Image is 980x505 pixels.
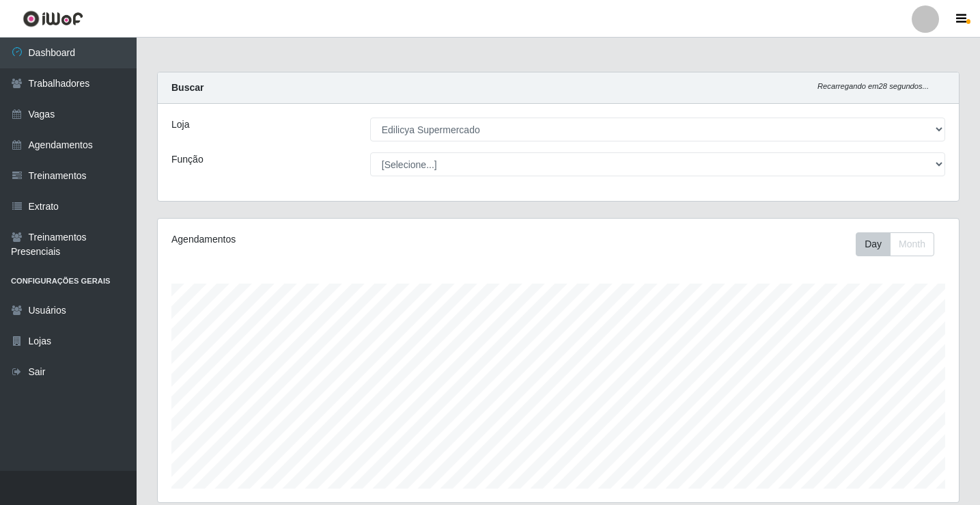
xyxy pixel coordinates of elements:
[817,82,929,90] i: Recarregando em 28 segundos...
[171,152,204,167] label: Função
[171,82,204,93] strong: Buscar
[171,232,482,247] div: Agendamentos
[856,232,945,256] div: Toolbar with button groups
[856,232,934,256] div: First group
[171,118,189,132] label: Loja
[23,10,83,27] img: CoreUI Logo
[856,232,891,256] button: Day
[890,232,934,256] button: Month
